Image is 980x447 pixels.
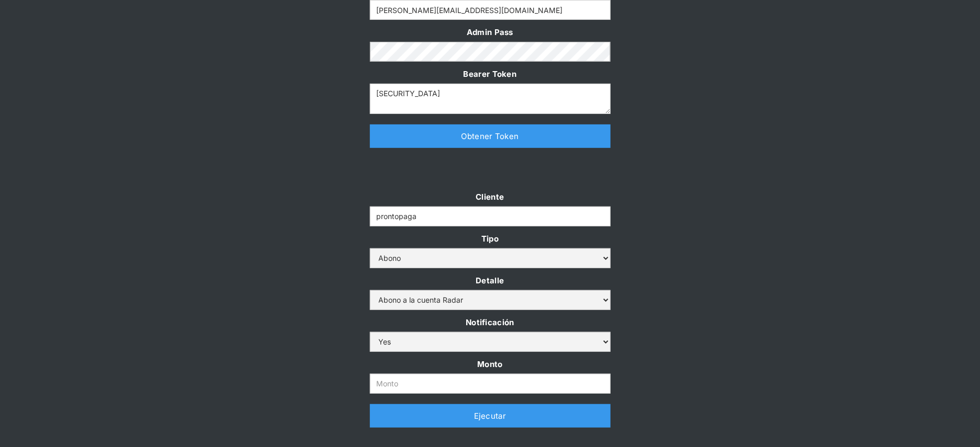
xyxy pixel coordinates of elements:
[370,67,611,81] label: Bearer Token
[370,190,611,204] label: Cliente
[370,404,611,428] a: Ejecutar
[370,374,611,394] input: Monto
[370,232,611,246] label: Tipo
[370,124,611,148] a: Obtener Token
[370,273,611,288] label: Detalle
[370,315,611,329] label: Notificación
[370,25,611,39] label: Admin Pass
[370,190,611,394] form: Form
[370,357,611,371] label: Monto
[370,207,611,226] input: Example Text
